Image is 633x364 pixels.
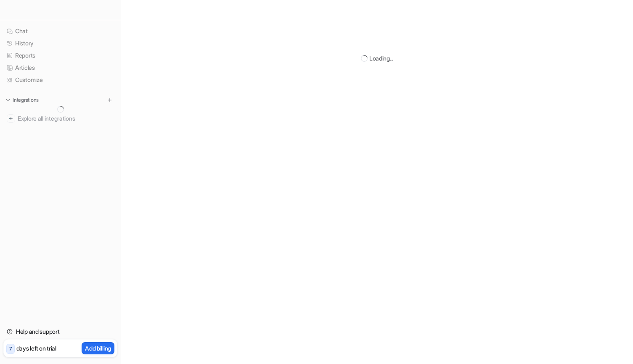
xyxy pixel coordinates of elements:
div: Loading... [369,54,393,63]
p: Add billing [85,344,111,353]
p: days left on trial [16,344,56,353]
button: Integrations [3,96,41,104]
a: Chat [3,25,117,37]
a: History [3,37,117,49]
a: Explore all integrations [3,113,117,124]
img: expand menu [5,97,11,103]
a: Articles [3,62,117,74]
p: 7 [9,345,12,353]
button: Add billing [82,342,114,354]
a: Reports [3,50,117,61]
p: Integrations [13,97,39,103]
img: menu_add.svg [107,97,113,103]
a: Customize [3,74,117,86]
a: Help and support [3,326,117,338]
span: Explore all integrations [18,112,114,125]
img: explore all integrations [7,114,15,123]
